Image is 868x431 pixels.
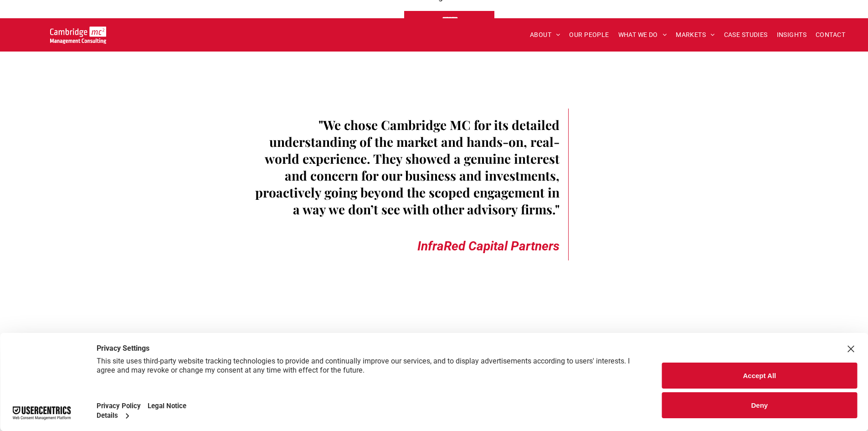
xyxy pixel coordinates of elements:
[772,28,811,42] a: INSIGHTS
[50,26,106,44] img: Go to Homepage
[50,28,106,37] a: Your Business Transformed | Cambridge Management Consulting
[811,28,850,42] a: CONTACT
[417,239,560,254] strong: InfraRed Capital Partners
[255,116,560,218] strong: "We chose Cambridge MC for its detailed understanding of the market and hands-on, real-world expe...
[525,28,565,42] a: ABOUT
[671,28,719,42] a: MARKETS
[719,28,772,42] a: CASE STUDIES
[614,28,672,42] a: WHAT WE DO
[565,28,613,42] a: OUR PEOPLE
